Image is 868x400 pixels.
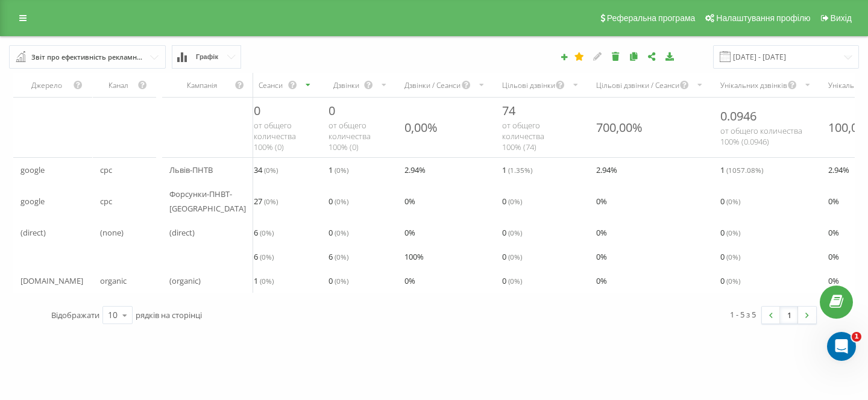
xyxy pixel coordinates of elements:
[508,165,532,175] span: ( 1.35 %)
[720,163,763,177] span: 1
[100,194,112,208] span: cpc
[720,273,740,288] span: 0
[720,249,740,264] span: 0
[100,225,124,240] span: (none)
[827,332,856,361] iframe: Intercom live chat
[665,52,675,60] i: Завантажити звіт
[780,307,798,323] a: 1
[720,80,787,90] div: Унікальних дзвінків
[596,249,607,264] span: 0 %
[169,80,234,90] div: Кампанія
[726,252,740,261] span: ( 0 %)
[508,276,522,286] span: ( 0 %)
[404,119,438,136] div: 0,00%
[404,163,426,177] span: 2.94 %
[329,249,348,264] span: 6
[51,310,99,320] span: Відображати
[828,194,839,208] span: 0 %
[716,13,810,23] span: Налаштування профілю
[726,228,740,237] span: ( 0 %)
[329,225,348,240] span: 0
[108,309,118,321] div: 10
[404,80,461,90] div: Дзвінки / Сеанси
[20,225,46,240] span: (direct)
[502,225,522,240] span: 0
[596,163,617,177] span: 2.94 %
[596,273,607,288] span: 0 %
[502,163,532,177] span: 1
[100,80,137,90] div: Канал
[329,80,363,90] div: Дзвінки
[730,308,756,320] div: 1 - 5 з 5
[335,252,348,261] span: ( 0 %)
[593,52,603,60] i: Редагувати звіт
[169,273,201,288] span: (organic)
[264,196,278,206] span: ( 0 %)
[720,125,802,147] span: от общего количества 100% ( 0.0946 )
[502,80,555,90] div: Цільові дзвінки
[254,120,296,152] span: от общего количества 100% ( 0 )
[196,53,218,61] span: Графік
[169,225,195,240] span: (direct)
[335,276,348,286] span: ( 0 %)
[828,249,839,264] span: 0 %
[596,119,643,136] div: 700,00%
[20,273,83,288] span: [DOMAIN_NAME]
[720,194,740,208] span: 0
[404,249,424,264] span: 100 %
[560,53,568,60] i: Створити звіт
[13,73,855,293] div: scrollable content
[502,120,544,152] span: от общего количества 100% ( 74 )
[607,13,696,23] span: Реферальна програма
[254,249,274,264] span: 6
[31,51,145,64] div: Звіт про ефективність рекламних кампаній
[404,225,415,240] span: 0 %
[647,52,657,60] i: Поділитися налаштуваннями звіту
[260,276,274,286] span: ( 0 %)
[828,273,839,288] span: 0 %
[629,52,639,60] i: Копіювати звіт
[264,165,278,175] span: ( 0 %)
[502,194,522,208] span: 0
[611,52,621,60] i: Видалити звіт
[329,273,348,288] span: 0
[720,108,756,124] span: 0.0946
[169,163,213,177] span: Львів-ПНТВ
[100,163,112,177] span: cpc
[596,80,679,90] div: Цільові дзвінки / Сеанси
[828,225,839,240] span: 0 %
[329,163,348,177] span: 1
[329,102,335,119] span: 0
[404,194,415,208] span: 0 %
[508,196,522,206] span: ( 0 %)
[335,165,348,175] span: ( 0 %)
[596,194,607,208] span: 0 %
[502,249,522,264] span: 0
[254,163,278,177] span: 34
[172,45,241,69] button: Графік
[508,228,522,237] span: ( 0 %)
[254,80,288,90] div: Сеанси
[254,102,260,119] span: 0
[20,194,45,208] span: google
[726,196,740,206] span: ( 0 %)
[596,225,607,240] span: 0 %
[254,194,278,208] span: 27
[136,310,202,320] span: рядків на сторінці
[260,228,274,237] span: ( 0 %)
[335,228,348,237] span: ( 0 %)
[831,13,852,23] span: Вихід
[20,163,45,177] span: google
[254,273,274,288] span: 1
[329,194,348,208] span: 0
[169,187,246,216] span: Форсунки-ПНВТ-[GEOGRAPHIC_DATA]
[335,196,348,206] span: ( 0 %)
[574,52,585,60] i: Цей звіт буде завантажено першим при відкритті Аналітики. Ви можете призначити будь-який інший ва...
[726,165,763,175] span: ( 1057.08 %)
[502,102,515,119] span: 74
[20,80,73,90] div: Джерело
[726,276,740,286] span: ( 0 %)
[720,225,740,240] span: 0
[100,273,127,288] span: organic
[254,225,274,240] span: 6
